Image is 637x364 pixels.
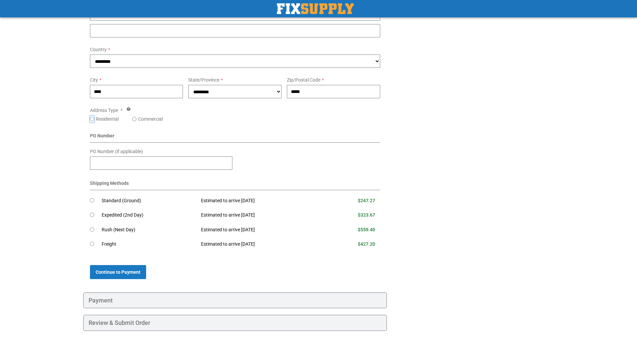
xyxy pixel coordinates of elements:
span: Continue to Payment [96,269,140,275]
span: PO Number (if applicable) [90,149,143,154]
span: City [90,77,98,83]
div: Shipping Methods [90,180,381,190]
span: $247.27 [358,198,375,203]
td: Estimated to arrive [DATE] [196,208,325,223]
td: Estimated to arrive [DATE] [196,237,325,252]
span: $427.20 [358,241,375,247]
td: Rush (Next Day) [102,223,196,237]
td: Estimated to arrive [DATE] [196,194,325,208]
span: $559.40 [358,227,375,232]
label: Residential [96,116,119,122]
td: Standard (Ground) [102,194,196,208]
img: Fix Industrial Supply [277,3,354,14]
td: Estimated to arrive [DATE] [196,223,325,237]
span: State/Province [188,77,219,83]
span: Zip/Postal Code [287,77,320,83]
td: Expedited (2nd Day) [102,208,196,223]
td: Freight [102,237,196,252]
div: Payment [83,292,387,309]
div: PO Number [90,132,381,143]
a: store logo [277,3,354,14]
div: Review & Submit Order [83,315,387,331]
span: Address Type [90,108,118,113]
button: Continue to Payment [90,265,146,279]
span: $323.67 [358,212,375,218]
label: Commercial [138,116,163,122]
span: Country [90,47,107,52]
